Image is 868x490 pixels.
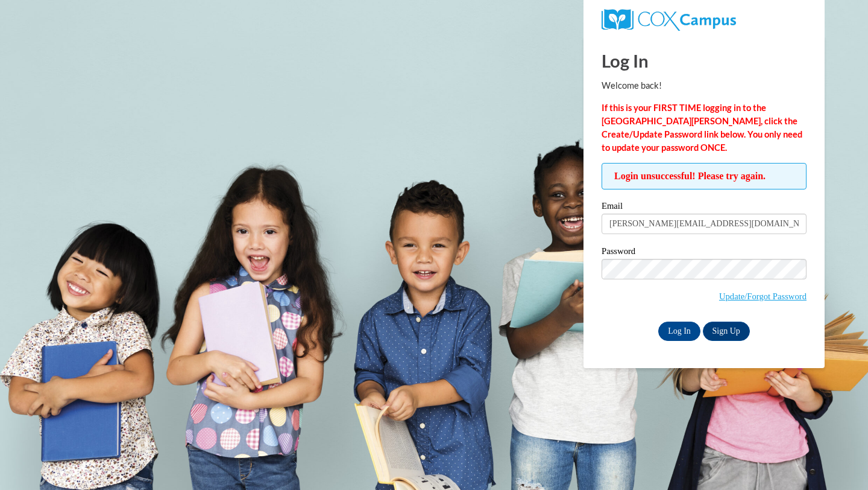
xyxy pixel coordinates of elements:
p: Welcome back! [602,79,807,92]
strong: If this is your FIRST TIME logging in to the [GEOGRAPHIC_DATA][PERSON_NAME], click the Create/Upd... [602,103,802,153]
label: Email [602,202,807,214]
span: Login unsuccessful! Please try again. [602,163,807,189]
a: Sign Up [703,322,750,341]
h1: Log In [602,48,807,73]
img: COX Campus [602,9,736,31]
a: Update/Forgot Password [719,291,807,301]
label: Password [602,247,807,259]
a: COX Campus [602,14,736,24]
input: Log In [658,322,700,341]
